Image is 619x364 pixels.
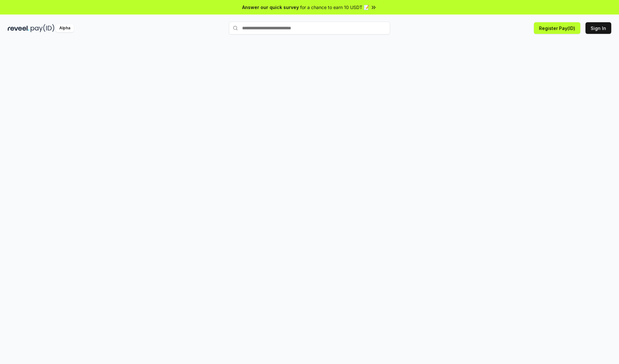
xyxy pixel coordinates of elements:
span: for a chance to earn 10 USDT 📝 [300,4,369,11]
button: Sign In [585,22,611,34]
img: pay_id [31,24,54,32]
span: Answer our quick survey [242,4,299,11]
div: Alpha [56,24,74,32]
button: Register Pay(ID) [534,22,580,34]
img: reveel_dark [8,24,29,32]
